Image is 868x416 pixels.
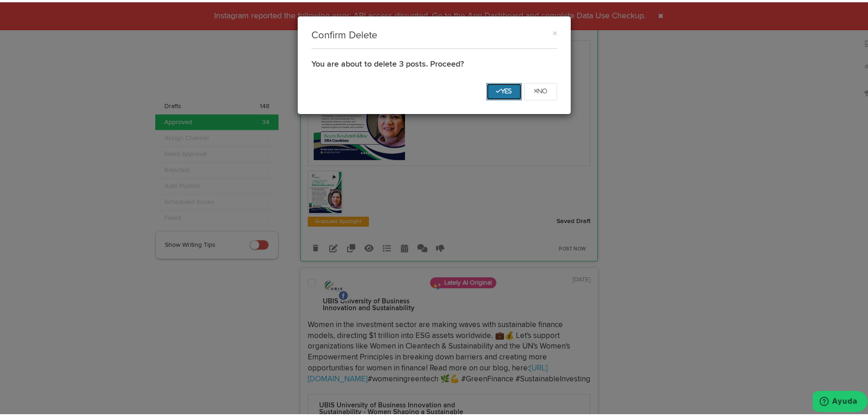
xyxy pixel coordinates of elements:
i: No [534,86,547,92]
i: Yes [496,86,512,92]
h2: You are about to delete 3 posts. Proceed? [311,58,557,67]
button: × [552,27,557,36]
iframe: Abre un widget desde donde se puede obtener más información [813,389,868,411]
h1: Confirm Delete [311,28,557,39]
